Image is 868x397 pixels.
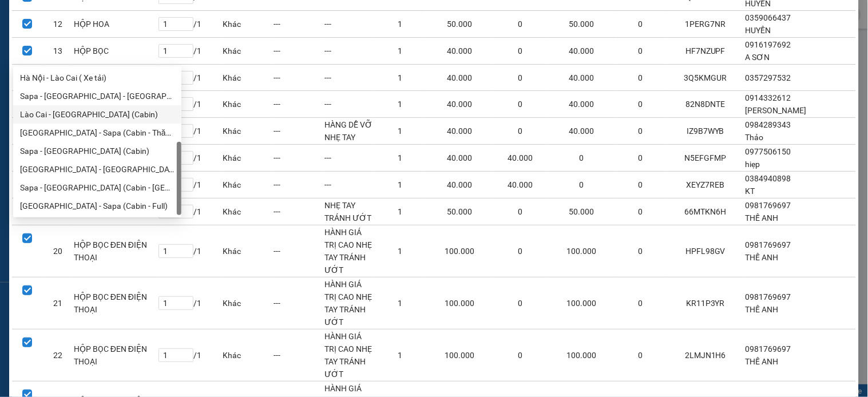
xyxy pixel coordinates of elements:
[42,38,73,65] td: 13
[746,174,791,183] span: 0384940898
[493,145,548,172] td: 40.000
[158,118,222,145] td: / 1
[222,225,273,277] td: Khác
[548,38,616,65] td: 40.000
[746,201,791,210] span: 0981769697
[493,199,548,225] td: 0
[667,277,745,329] td: KR11P3YR
[273,118,324,145] td: ---
[273,329,324,382] td: ---
[222,118,273,145] td: Khác
[324,172,375,199] td: ---
[616,11,667,38] td: 0
[222,172,273,199] td: Khác
[375,38,426,65] td: 1
[746,147,791,156] span: 0977506150
[746,186,755,196] span: KT
[493,172,548,199] td: 40.000
[426,225,493,277] td: 100.000
[493,225,548,277] td: 0
[273,38,324,65] td: ---
[324,65,375,91] td: ---
[667,145,745,172] td: N5EFGFMP
[324,199,375,225] td: NHẸ TAY TRÁNH ƯỚT
[273,11,324,38] td: ---
[42,11,73,38] td: 12
[158,11,222,38] td: / 1
[222,145,273,172] td: Khác
[493,11,548,38] td: 0
[324,225,375,277] td: HÀNH GIÁ TRỊ CAO NHẸ TAY TRÁNH ƯỚT
[667,329,745,382] td: 2LMJN1H6
[426,11,493,38] td: 50.000
[493,65,548,91] td: 0
[273,65,324,91] td: ---
[13,160,181,178] div: Hà Nội - Lào Cai - Sapa (Giường)
[667,118,745,145] td: IZ9B7WYB
[375,225,426,277] td: 1
[746,213,779,223] span: THẾ ANH
[746,53,770,62] span: A SƠN
[667,65,745,91] td: 3Q5KMGUR
[13,197,181,215] div: Hà Nội - Sapa (Cabin - Full)
[158,329,222,382] td: / 1
[158,172,222,199] td: / 1
[548,145,616,172] td: 0
[324,11,375,38] td: ---
[616,225,667,277] td: 0
[548,11,616,38] td: 50.000
[548,277,616,329] td: 100.000
[746,93,791,102] span: 0914332612
[158,277,222,329] td: / 1
[20,90,175,102] div: Sapa - [GEOGRAPHIC_DATA] - [GEOGRAPHIC_DATA] ([GEOGRAPHIC_DATA])
[746,13,791,22] span: 0359066437
[746,160,760,169] span: hiẹp
[324,329,375,382] td: HÀNH GIÁ TRỊ CAO NHẸ TAY TRÁNH ƯỚT
[375,199,426,225] td: 1
[616,199,667,225] td: 0
[616,329,667,382] td: 0
[222,329,273,382] td: Khác
[324,118,375,145] td: HÀNG DỄ VỠ NHẸ TAY
[73,65,158,91] td: HỘP HOA
[20,108,175,121] div: Lào Cai - [GEOGRAPHIC_DATA] (Cabin)
[69,27,140,46] b: Sao Việt
[426,38,493,65] td: 40.000
[153,9,276,28] b: [DOMAIN_NAME]
[20,200,175,212] div: [GEOGRAPHIC_DATA] - Sapa (Cabin - Full)
[375,118,426,145] td: 1
[375,91,426,118] td: 1
[667,225,745,277] td: HPFL98GV
[273,277,324,329] td: ---
[616,65,667,91] td: 0
[222,91,273,118] td: Khác
[6,9,64,66] img: logo.jpg
[60,66,276,174] h2: VP Nhận: VP Nhận 779 Giải Phóng
[375,172,426,199] td: 1
[667,199,745,225] td: 66MTKN6H
[375,329,426,382] td: 1
[426,329,493,382] td: 100.000
[273,199,324,225] td: ---
[42,329,73,382] td: 22
[667,11,745,38] td: 1PERG7NR
[273,172,324,199] td: ---
[13,69,181,87] div: Hà Nội - Lào Cai ( Xe tải)
[222,38,273,65] td: Khác
[616,38,667,65] td: 0
[73,277,158,329] td: HỘP BỌC ĐEN ĐIỆN THOẠI
[548,199,616,225] td: 50.000
[493,118,548,145] td: 0
[375,11,426,38] td: 1
[616,277,667,329] td: 0
[493,91,548,118] td: 0
[13,105,181,124] div: Lào Cai - Hà Nội (Cabin)
[746,292,791,301] span: 0981769697
[746,106,807,115] span: [PERSON_NAME]
[493,329,548,382] td: 0
[746,73,791,82] span: 0357297532
[42,65,73,91] td: 14
[746,305,779,314] span: THẾ ANH
[222,277,273,329] td: Khác
[73,225,158,277] td: HỘP BỌC ĐEN ĐIỆN THOẠI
